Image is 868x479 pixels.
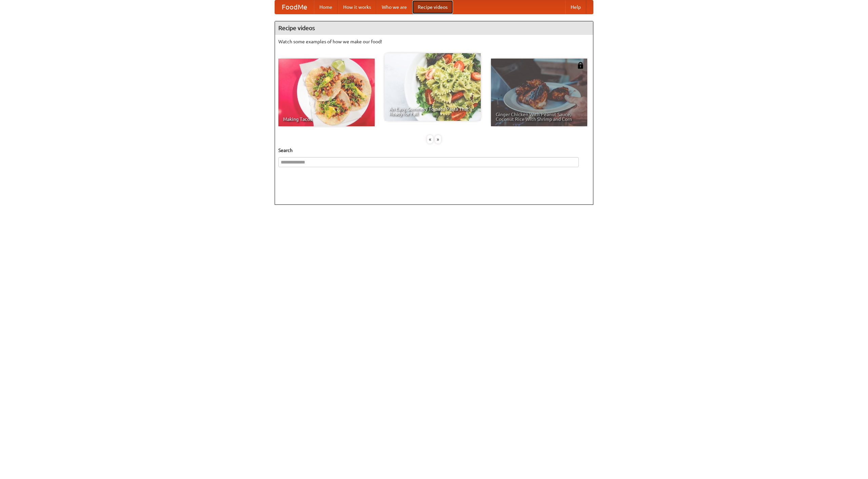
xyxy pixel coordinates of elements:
a: FoodMe [275,0,314,14]
a: An Easy, Summery Tomato Pasta That's Ready for Fall [384,53,481,121]
a: Who we are [376,0,412,14]
h4: Recipe videos [275,21,593,35]
a: Making Tacos [278,59,375,126]
a: Help [565,0,586,14]
img: 483408.png [577,62,584,69]
div: » [435,135,441,144]
p: Watch some examples of how we make our food! [278,38,590,45]
span: Making Tacos [283,117,370,122]
a: Recipe videos [412,0,453,14]
div: « [427,135,433,144]
a: How it works [338,0,376,14]
span: An Easy, Summery Tomato Pasta That's Ready for Fall [389,107,476,116]
h5: Search [278,147,590,154]
a: Home [314,0,338,14]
